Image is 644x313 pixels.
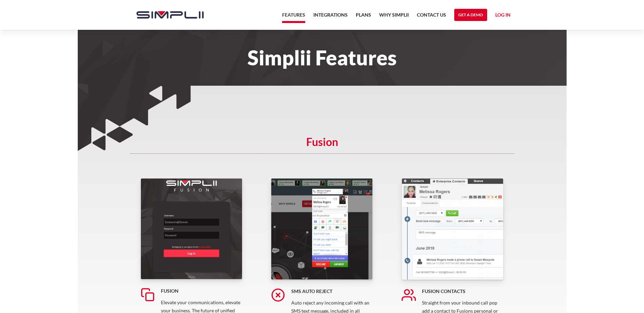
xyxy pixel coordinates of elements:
[313,11,348,23] a: Integrations
[161,288,242,294] h5: Fusion
[422,288,503,295] h5: Fusion Contacts
[356,11,371,23] a: Plans
[454,9,487,21] a: Get a Demo
[282,11,305,23] a: Features
[379,11,409,23] a: Why Simplii
[291,288,373,295] h5: SMS Auto Reject
[130,139,515,154] h5: Fusion
[136,11,204,19] img: Simplii
[130,50,515,65] h1: Simplii Features
[417,11,446,23] a: Contact US
[495,11,511,21] a: Log in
